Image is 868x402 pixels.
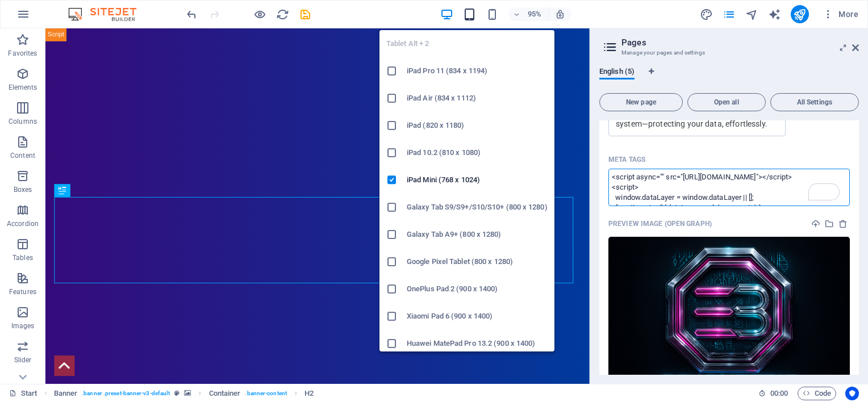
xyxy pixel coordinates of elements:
[692,99,761,106] span: Open all
[608,219,712,228] p: This image will be shown when the website is shared on social networks
[723,8,736,21] i: Pages (Ctrl+Alt+S)
[276,8,289,21] i: Reload page
[775,99,854,106] span: All Settings
[836,217,850,231] button: delete
[845,387,859,400] button: Usercentrics
[82,387,170,400] span: . banner .preset-banner-v3-default
[508,7,549,21] button: 95%
[823,217,836,231] button: select-media
[407,309,548,323] h6: Xiaomi Pad 6 (900 x 1400)
[14,355,32,365] p: Slider
[54,387,314,400] nav: breadcrumb
[599,65,635,81] span: English (5)
[745,7,759,21] button: navigator
[185,8,198,21] i: Undo: Change pages (Ctrl+Z)
[621,48,836,58] h3: Manage your pages and settings
[770,387,788,400] span: 00 00
[276,7,289,21] button: reload
[818,5,863,23] button: More
[745,8,758,21] i: Navigator
[525,7,544,21] h6: 95%
[798,387,836,400] button: Code
[407,282,548,296] h6: OnePlus Pad 2 (900 x 1400)
[9,83,37,92] p: Elements
[758,387,788,400] h6: Session time
[407,228,548,241] h6: Galaxy Tab A9+ (800 x 1280)
[700,8,713,21] i: Design (Ctrl+Alt+Y)
[791,5,809,23] button: publish
[14,185,32,194] p: Boxes
[54,387,78,400] span: Click to select. Double-click to edit
[723,7,736,21] button: pages
[811,219,820,228] i: Upload file
[299,8,312,21] i: Save (Ctrl+S)
[407,337,548,350] h6: Huawei MatePad Pro 13.2 (900 x 1400)
[608,169,850,206] textarea: To enrich screen reader interactions, please activate Accessibility in Grammarly extension settings
[9,117,37,126] p: Columns
[174,390,180,396] i: This element is a customizable preset
[298,7,312,21] button: save
[555,9,565,19] i: On resize automatically adjust zoom level to fit chosen device.
[778,389,780,397] span: :
[9,387,37,400] a: Click to cancel selection. Double-click to open Pages
[687,93,766,111] button: Open all
[803,387,831,400] span: Code
[768,7,782,21] button: text_generator
[407,91,548,105] h6: iPad Air (834 x 1112)
[7,219,39,228] p: Accordion
[608,237,850,397] img: og-image
[700,7,713,21] button: design
[838,219,848,228] i: Delete
[185,7,198,21] button: undo
[407,200,548,214] h6: Galaxy Tab S9/S9+/S10/S10+ (800 x 1280)
[793,8,806,21] i: Publish
[407,119,548,132] h6: iPad (820 x 1180)
[823,9,858,20] span: More
[184,390,191,396] i: This element contains a background
[604,99,678,106] span: New page
[8,49,37,58] p: Favorites
[407,255,548,269] h6: Google Pixel Tablet (800 x 1280)
[407,173,548,187] h6: iPad Mini (768 x 1024)
[245,387,286,400] span: . banner-content
[407,64,548,78] h6: iPad Pro 11 (834 x 1194)
[621,37,859,48] h2: Pages
[407,146,548,160] h6: iPad 10.2 (810 x 1080)
[825,219,834,228] i: Select from the file manager or choose stock photos
[599,93,683,111] button: New page
[12,253,33,262] p: Tables
[770,93,859,111] button: All Settings
[65,7,151,21] img: Editor Logo
[608,155,645,164] p: Meta tags
[9,287,36,296] p: Features
[599,67,859,89] div: Language Tabs
[10,151,35,160] p: Content
[304,387,314,400] span: Click to select. Double-click to edit
[11,321,35,330] p: Images
[809,217,823,231] button: upload
[209,387,241,400] span: Click to select. Double-click to edit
